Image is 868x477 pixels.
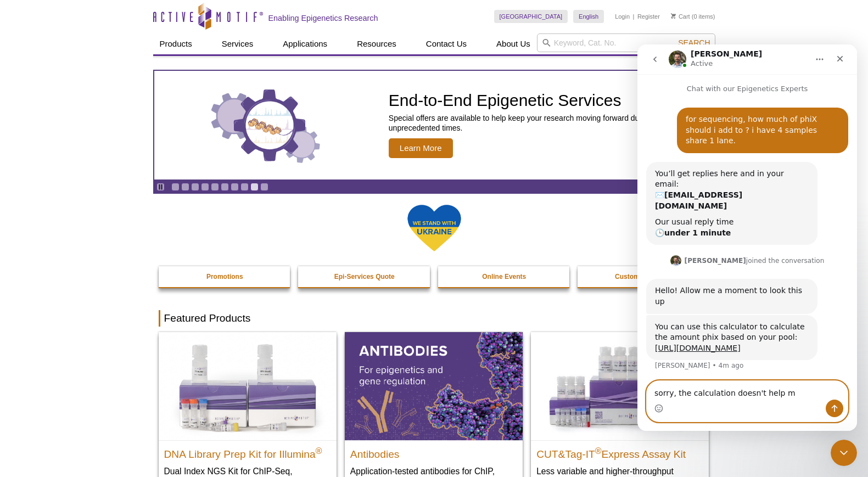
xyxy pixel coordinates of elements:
[345,332,523,440] img: All Antibodies
[154,71,714,179] article: End-to-End Epigenetic Services
[164,444,331,460] h2: DNA Library Prep Kit for Illumina
[153,33,199,54] a: Products
[350,444,517,460] h2: Antibodies
[578,266,710,287] a: Customer Support
[595,446,602,455] sup: ®
[671,13,690,20] a: Cart
[671,13,676,19] img: Your Cart
[389,92,709,109] h2: End-to-End Epigenetic Services
[191,183,199,191] a: Go to slide 3
[678,38,710,47] span: Search
[482,273,526,280] strong: Online Events
[316,446,322,455] sup: ®
[181,183,189,191] a: Go to slide 2
[438,266,571,287] a: Online Events
[490,33,537,54] a: About Us
[156,183,165,191] a: Toggle autoplay
[211,183,219,191] a: Go to slide 5
[159,332,337,440] img: DNA Library Prep Kit for Illumina
[537,33,715,52] input: Keyword, Cat. No.
[250,183,259,191] a: Go to slide 9
[633,10,635,23] li: |
[231,183,239,191] a: Go to slide 7
[334,273,395,280] strong: Epi-Services Quote
[419,33,473,54] a: Contact Us
[240,183,249,191] a: Go to slide 8
[675,38,713,48] button: Search
[215,33,260,54] a: Services
[221,183,229,191] a: Go to slide 6
[201,183,209,191] a: Go to slide 4
[407,204,462,252] img: We Stand With Ukraine
[260,183,268,191] a: Go to slide 10
[671,10,715,23] li: (0 items)
[154,71,714,179] a: Three gears with decorative charts inside the larger center gear. End-to-End Epigenetic Services ...
[494,10,568,23] a: [GEOGRAPHIC_DATA]
[615,13,630,20] a: Login
[171,183,180,191] a: Go to slide 1
[637,13,660,20] a: Register
[268,13,378,23] h2: Enabling Epigenetics Research
[350,33,403,54] a: Resources
[159,266,292,287] a: Promotions
[637,44,857,431] iframe: Intercom live chat
[531,332,709,440] img: CUT&Tag-IT® Express Assay Kit
[389,113,709,133] p: Special offers are available to help keep your research moving forward during these unprecedented...
[298,266,431,287] a: Epi-Services Quote
[573,10,604,23] a: English
[389,138,453,158] span: Learn More
[159,310,710,327] h2: Featured Products
[206,273,243,280] strong: Promotions
[615,273,673,280] strong: Customer Support
[211,87,321,164] img: Three gears with decorative charts inside the larger center gear.
[276,33,334,54] a: Applications
[831,440,857,466] iframe: Intercom live chat
[536,444,703,460] h2: CUT&Tag-IT Express Assay Kit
